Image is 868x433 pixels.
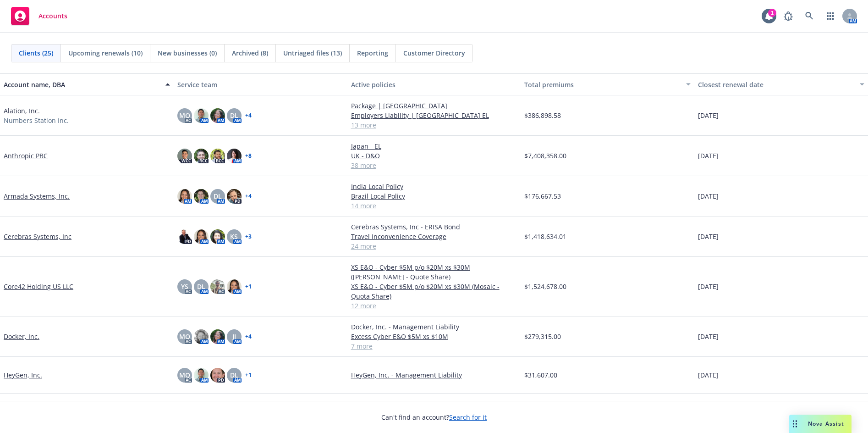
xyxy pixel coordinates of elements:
[698,332,719,341] span: [DATE]
[245,113,252,118] a: + 4
[38,12,67,20] span: Accounts
[245,334,252,339] a: + 4
[800,7,819,25] a: Search
[698,282,719,291] span: [DATE]
[694,73,868,95] button: Closest renewal date
[347,73,521,95] button: Active policies
[7,3,71,29] a: Accounts
[245,234,252,239] a: + 3
[351,101,517,111] a: Package | [GEOGRAPHIC_DATA]
[351,201,517,211] a: 14 more
[230,370,238,380] span: DL
[4,370,42,380] a: HeyGen, Inc.
[68,48,143,58] span: Upcoming renewals (10)
[351,341,517,351] a: 7 more
[351,301,517,311] a: 12 more
[210,329,225,344] img: photo
[227,279,242,294] img: photo
[4,151,48,161] a: Anthropic PBC
[4,232,71,241] a: Cerebras Systems, Inc
[4,80,160,89] div: Account name, DBA
[351,151,517,161] a: UK - D&O
[194,189,209,204] img: photo
[524,111,561,120] span: $386,898.58
[227,189,242,204] img: photo
[245,372,252,378] a: + 1
[177,149,192,163] img: photo
[524,370,557,380] span: $31,607.00
[789,415,852,433] button: Nova Assist
[210,149,225,163] img: photo
[698,151,719,161] span: [DATE]
[194,149,209,163] img: photo
[351,262,517,282] a: XS E&O - Cyber $5M p/o $20M xs $30M ([PERSON_NAME] - Quote Share)
[698,370,719,380] span: [DATE]
[524,191,561,201] span: $176,667.53
[779,7,797,25] a: Report a Bug
[214,191,222,201] span: DL
[19,48,53,58] span: Clients (25)
[351,332,517,341] a: Excess Cyber E&O $5M xs $10M
[179,111,190,120] span: MQ
[449,413,487,422] a: Search for it
[210,108,225,123] img: photo
[524,282,566,291] span: $1,524,678.00
[227,149,242,163] img: photo
[245,284,252,289] a: + 1
[698,232,719,241] span: [DATE]
[698,111,719,120] span: [DATE]
[808,420,844,427] span: Nova Assist
[232,332,236,341] span: JJ
[245,194,252,199] a: + 4
[177,80,344,89] div: Service team
[351,222,517,232] a: Cerebras Systems, Inc - ERISA Bond
[177,229,192,244] img: photo
[821,7,840,25] a: Switch app
[524,80,681,89] div: Total premiums
[179,370,190,380] span: MQ
[179,332,190,341] span: MQ
[181,282,188,291] span: YS
[194,108,209,123] img: photo
[194,229,209,244] img: photo
[174,73,347,95] button: Service team
[524,332,561,341] span: $279,315.00
[351,322,517,332] a: Docker, Inc. - Management Liability
[158,48,217,58] span: New businesses (0)
[351,182,517,191] a: India Local Policy
[524,232,566,241] span: $1,418,634.01
[194,368,209,383] img: photo
[381,412,487,422] span: Can't find an account?
[351,120,517,130] a: 13 more
[351,80,517,89] div: Active policies
[351,282,517,301] a: XS E&O - Cyber $5M p/o $20M xs $30M (Mosaic - Quota Share)
[351,370,517,380] a: HeyGen, Inc. - Management Liability
[698,80,854,89] div: Closest renewal date
[351,399,517,409] a: HeyGen Technology Inc. - Management Liability
[789,415,801,433] div: Drag to move
[351,191,517,201] a: Brazil Local Policy
[230,232,238,241] span: KS
[351,241,517,251] a: 24 more
[245,153,252,159] a: + 8
[698,191,719,201] span: [DATE]
[524,151,566,161] span: $7,408,358.00
[197,282,205,291] span: DL
[351,161,517,170] a: 38 more
[351,111,517,120] a: Employers Liability | [GEOGRAPHIC_DATA] EL
[177,189,192,204] img: photo
[210,229,225,244] img: photo
[768,9,776,17] div: 1
[4,106,40,116] a: Alation, Inc.
[194,329,209,344] img: photo
[357,48,388,58] span: Reporting
[230,111,238,120] span: DL
[351,141,517,151] a: Japan - EL
[4,116,69,125] span: Numbers Station Inc.
[521,73,694,95] button: Total premiums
